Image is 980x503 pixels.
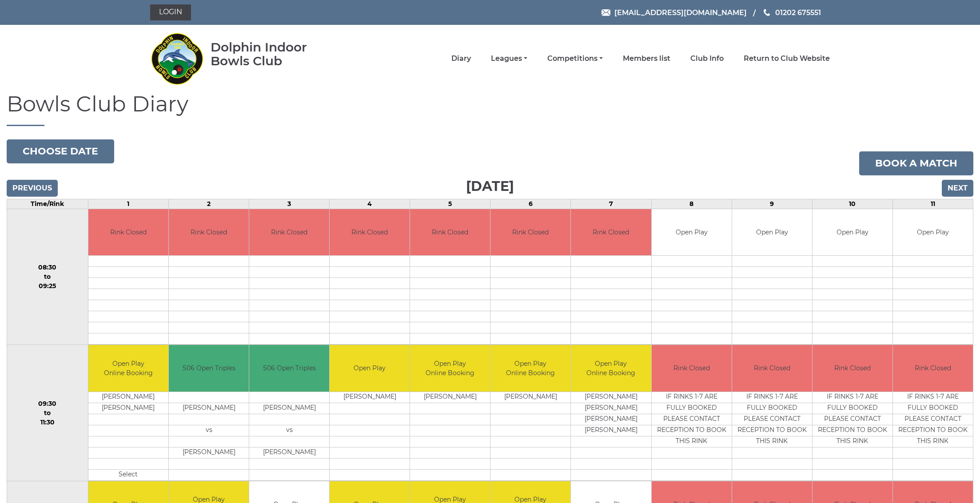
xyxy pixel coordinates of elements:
td: THIS RINK [893,436,973,447]
td: RECEPTION TO BOOK [813,425,892,436]
a: Diary [451,54,471,63]
td: [PERSON_NAME] [88,403,168,414]
td: Time/Rink [7,199,88,209]
td: RECEPTION TO BOOK [652,425,732,436]
td: 9 [732,199,812,209]
a: Return to Club Website [744,54,830,63]
td: Rink Closed [652,345,732,392]
td: Open Play Online Booking [571,345,651,392]
h1: Bowls Club Diary [7,92,973,126]
td: 6 [490,199,571,209]
td: Select [88,469,168,480]
td: 5 [410,199,490,209]
td: FULLY BOOKED [732,403,812,414]
img: Phone us [764,9,770,16]
a: Competitions [547,54,603,63]
td: Rink Closed [893,345,973,392]
td: Open Play [732,209,812,256]
td: 3 [249,199,330,209]
td: 4 [330,199,410,209]
img: Email [602,9,610,16]
a: Login [150,4,191,20]
td: Rink Closed [330,209,410,256]
a: Leagues [491,54,527,63]
td: 8 [651,199,732,209]
td: vs [169,425,249,436]
a: Email [EMAIL_ADDRESS][DOMAIN_NAME] [602,7,747,18]
td: 09:30 to 11:30 [7,345,88,481]
td: Rink Closed [410,209,490,256]
td: THIS RINK [652,436,732,447]
td: Open Play [330,345,410,392]
td: THIS RINK [732,436,812,447]
td: [PERSON_NAME] [249,447,329,458]
td: [PERSON_NAME] [330,392,410,403]
td: PLEASE CONTACT [652,414,732,425]
td: 7 [571,199,651,209]
td: [PERSON_NAME] [571,392,651,403]
input: Previous [7,180,58,197]
td: Rink Closed [732,345,812,392]
div: Dolphin Indoor Bowls Club [211,40,335,68]
span: [EMAIL_ADDRESS][DOMAIN_NAME] [614,8,747,16]
td: Rink Closed [571,209,651,256]
td: FULLY BOOKED [893,403,973,414]
td: [PERSON_NAME] [571,403,651,414]
td: S06 Open Triples [169,345,249,392]
td: Rink Closed [169,209,249,256]
td: IF RINKS 1-7 ARE [813,392,892,403]
td: FULLY BOOKED [652,403,732,414]
td: IF RINKS 1-7 ARE [652,392,732,403]
a: Club Info [690,54,724,63]
td: Open Play [893,209,973,256]
td: Rink Closed [88,209,168,256]
td: 10 [812,199,892,209]
a: Book a match [859,151,973,175]
td: [PERSON_NAME] [88,392,168,403]
td: 08:30 to 09:25 [7,209,88,345]
td: IF RINKS 1-7 ARE [732,392,812,403]
td: vs [249,425,329,436]
td: Open Play Online Booking [490,345,570,392]
td: Rink Closed [490,209,570,256]
td: Rink Closed [813,345,892,392]
button: Choose date [7,139,114,163]
span: 01202 675551 [775,8,821,16]
td: IF RINKS 1-7 ARE [893,392,973,403]
td: 11 [892,199,973,209]
td: [PERSON_NAME] [490,392,570,403]
td: S06 Open Triples [249,345,329,392]
td: PLEASE CONTACT [732,414,812,425]
img: Dolphin Indoor Bowls Club [150,28,203,90]
td: Open Play Online Booking [410,345,490,392]
td: [PERSON_NAME] [571,425,651,436]
td: RECEPTION TO BOOK [732,425,812,436]
td: RECEPTION TO BOOK [893,425,973,436]
td: [PERSON_NAME] [571,414,651,425]
td: Open Play [652,209,732,256]
td: [PERSON_NAME] [249,403,329,414]
td: 1 [88,199,168,209]
td: Rink Closed [249,209,329,256]
td: PLEASE CONTACT [813,414,892,425]
a: Phone us 01202 675551 [762,7,821,18]
td: Open Play Online Booking [88,345,168,392]
td: Open Play [813,209,892,256]
a: Members list [623,54,670,63]
input: Next [942,180,973,197]
td: [PERSON_NAME] [410,392,490,403]
td: PLEASE CONTACT [893,414,973,425]
td: [PERSON_NAME] [169,447,249,458]
td: [PERSON_NAME] [169,403,249,414]
td: FULLY BOOKED [813,403,892,414]
td: 2 [168,199,249,209]
td: THIS RINK [813,436,892,447]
